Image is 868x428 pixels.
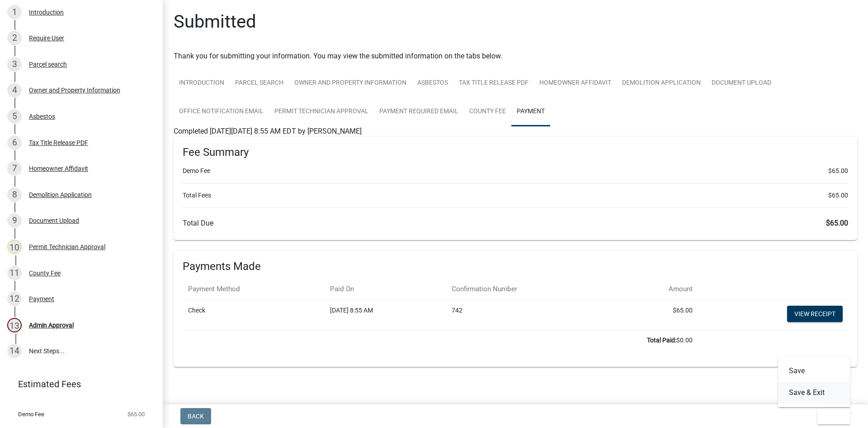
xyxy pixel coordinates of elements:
[7,240,22,254] div: 10
[7,31,22,45] div: 2
[29,244,105,250] div: Permit Technician Approval
[29,139,88,146] div: Tax Title Release PDF
[29,113,55,120] div: Asbestos
[183,330,698,351] td: $0.00
[7,213,22,228] div: 9
[29,61,67,67] div: Parcel search
[230,69,289,98] a: Parcel search
[7,83,22,97] div: 4
[183,300,325,330] td: Check
[453,69,534,98] a: Tax Title Release PDF
[29,322,74,328] div: Admin Approval
[7,5,22,19] div: 1
[29,87,120,93] div: Owner and Property Information
[826,219,848,227] span: $65.00
[174,97,269,126] a: Office Notification Email
[174,69,230,98] a: Introduction
[127,411,145,417] span: $65.00
[325,279,446,300] th: Paid On
[446,279,619,300] th: Confirmation Number
[619,300,698,330] td: $65.00
[778,356,850,407] div: Exit
[188,413,204,420] span: Back
[511,97,550,126] a: Payment
[29,296,54,302] div: Payment
[29,192,92,198] div: Demolition Application
[289,69,412,98] a: Owner and Property Information
[825,413,838,420] span: Exit
[7,135,22,150] div: 6
[828,191,848,200] span: $65.00
[374,97,464,126] a: Payment Required Email
[29,270,61,276] div: County Fee
[174,127,362,135] span: Completed [DATE][DATE] 8:55 AM EDT by [PERSON_NAME]
[183,146,848,159] h6: Fee Summary
[174,11,256,33] h1: Submitted
[778,382,850,404] button: Save & Exit
[183,166,848,176] li: Demo Fee
[183,279,325,300] th: Payment Method
[446,300,619,330] td: 742
[183,260,848,273] h6: Payments Made
[325,300,446,330] td: [DATE] 8:55 AM
[29,35,64,41] div: Require User
[828,166,848,176] span: $65.00
[183,191,848,200] li: Total Fees
[18,411,44,417] span: Demo Fee
[619,279,698,300] th: Amount
[7,109,22,124] div: 5
[7,266,22,280] div: 11
[7,318,22,332] div: 13
[7,344,22,358] div: 14
[7,375,148,393] a: Estimated Fees
[617,69,706,98] a: Demolition Application
[180,408,211,424] button: Back
[817,408,850,424] button: Exit
[29,217,79,224] div: Document Upload
[29,9,64,15] div: Introduction
[174,51,857,62] div: Thank you for submitting your information. You may view the submitted information on the tabs below.
[647,337,676,344] b: Total Paid:
[778,360,850,382] button: Save
[534,69,617,98] a: Homeowner Affidavit
[7,161,22,176] div: 7
[7,292,22,306] div: 12
[7,57,22,72] div: 3
[183,219,848,227] h6: Total Due
[7,188,22,202] div: 8
[269,97,374,126] a: Permit Technician Approval
[464,97,511,126] a: County Fee
[412,69,453,98] a: Asbestos
[787,306,843,322] a: View receipt
[29,165,88,172] div: Homeowner Affidavit
[706,69,777,98] a: Document Upload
